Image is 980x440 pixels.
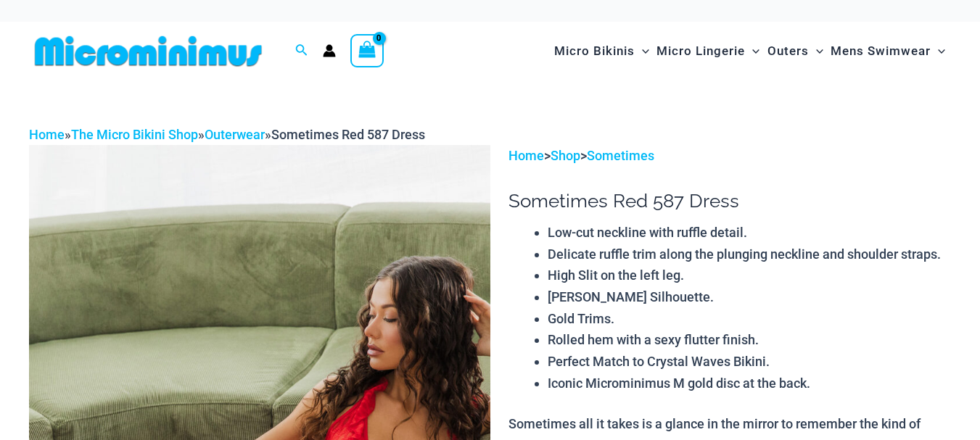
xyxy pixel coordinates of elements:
[548,329,951,351] li: Rolled hem with a sexy flutter finish.
[745,33,759,70] span: Menu Toggle
[29,35,268,67] img: MM SHOP LOGO FLAT
[809,33,823,70] span: Menu Toggle
[554,33,635,70] span: Micro Bikinis
[548,351,951,373] li: Perfect Match to Crystal Waves Bikini.
[551,29,653,73] a: Micro BikinisMenu ToggleMenu Toggle
[29,127,425,142] span: » » »
[295,42,308,60] a: Search icon link
[764,29,827,73] a: OutersMenu ToggleMenu Toggle
[508,190,951,212] h1: Sometimes Red 587 Dress
[548,27,951,75] nav: Site Navigation
[29,127,65,142] a: Home
[551,148,580,163] a: Shop
[205,127,265,142] a: Outerwear
[827,29,949,73] a: Mens SwimwearMenu ToggleMenu Toggle
[548,286,951,308] li: [PERSON_NAME] Silhouette.
[587,148,654,163] a: Sometimes
[508,145,951,167] p: > >
[656,33,745,70] span: Micro Lingerie
[653,29,763,73] a: Micro LingerieMenu ToggleMenu Toggle
[548,244,951,265] li: Delicate ruffle trim along the plunging neckline and shoulder straps.
[71,127,198,142] a: The Micro Bikini Shop
[931,33,945,70] span: Menu Toggle
[548,265,951,286] li: High Slit on the left leg.
[635,33,649,70] span: Menu Toggle
[831,33,931,70] span: Mens Swimwear
[350,34,384,67] a: View Shopping Cart, empty
[323,44,336,57] a: Account icon link
[508,148,544,163] a: Home
[767,33,809,70] span: Outers
[548,373,951,394] li: Iconic Microminimus M gold disc at the back.
[271,127,425,142] span: Sometimes Red 587 Dress
[548,222,951,244] li: Low-cut neckline with ruffle detail.
[548,308,951,330] li: Gold Trims.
